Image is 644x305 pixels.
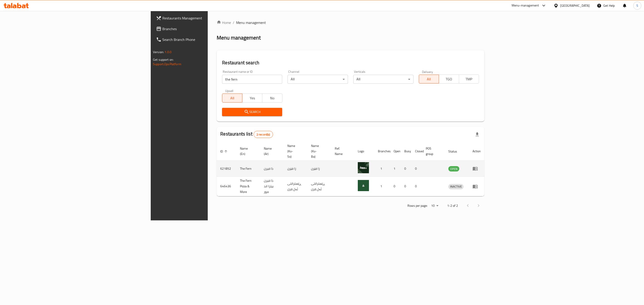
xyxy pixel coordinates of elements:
[354,142,374,161] th: Logo
[260,177,284,196] td: ذا فيرن بيتزا اند مور
[419,75,439,84] button: All
[469,142,484,161] th: Action
[254,132,273,137] span: 2 record(s)
[165,49,172,55] span: 1.0.0
[222,108,282,116] button: Search
[448,184,464,189] span: INACTIVE
[422,70,433,73] label: Delivery
[217,142,484,196] table: enhanced table
[358,162,369,173] img: The Fern
[242,94,262,102] button: Yes
[288,75,348,84] div: All
[374,142,390,161] th: Branches
[222,75,282,84] input: Search for restaurant name or ID..
[461,76,477,82] span: TMP
[439,75,459,84] button: TGO
[421,76,437,82] span: All
[153,61,181,67] a: Support.OpsPlatform
[222,59,479,66] h2: Restaurant search
[429,203,440,209] div: Rows per page:
[411,177,422,196] td: 0
[472,129,483,140] div: Export file
[264,95,280,101] span: No
[240,146,255,157] span: Name (En)
[217,20,484,25] nav: breadcrumb
[264,146,278,157] span: Name (Ar)
[220,149,229,154] span: ID
[390,142,401,161] th: Open
[401,161,411,177] td: 0
[447,203,458,209] p: 1-2 of 2
[162,37,255,42] span: Search Branch Phone
[374,177,390,196] td: 1
[153,34,258,45] a: Search Branch Phone
[153,49,164,55] span: Version:
[287,143,302,159] span: Name (Ku-So)
[448,166,459,171] span: OPEN
[162,26,255,31] span: Branches
[390,177,401,196] td: 0
[307,161,331,177] td: زا فێرن
[448,149,463,154] span: Status
[284,161,307,177] td: زا فێرن
[441,76,457,82] span: TGO
[244,95,261,101] span: Yes
[401,142,411,161] th: Busy
[353,75,413,84] div: All
[226,109,279,115] span: Search
[162,15,255,21] span: Restaurants Management
[260,161,284,177] td: ذا فيرن
[411,142,422,161] th: Closed
[374,161,390,177] td: 1
[153,57,174,63] span: Get support on:
[560,3,590,8] div: [GEOGRAPHIC_DATA]
[390,161,401,177] td: 1
[262,94,282,102] button: No
[307,177,331,196] td: ڕێسترانتی ئەل فرن
[220,131,273,138] h2: Restaurants list
[225,89,233,92] label: Upsell
[335,146,349,157] span: Ref. Name
[636,3,638,8] span: S
[153,13,258,23] a: Restaurants Management
[411,161,422,177] td: 0
[472,184,481,189] div: Menu
[448,166,459,171] div: OPEN
[407,203,428,209] p: Rows per page:
[222,94,242,102] button: All
[426,146,439,157] span: POS group
[311,143,326,159] span: Name (Ku-Ba)
[153,23,258,34] a: Branches
[254,131,273,138] div: Total records count
[284,177,307,196] td: ڕێسترانتی ئەل فرن
[401,177,411,196] td: 0
[512,3,539,8] div: Menu-management
[224,95,240,101] span: All
[358,180,369,191] img: The Fern Pizza & More
[459,75,479,84] button: TMP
